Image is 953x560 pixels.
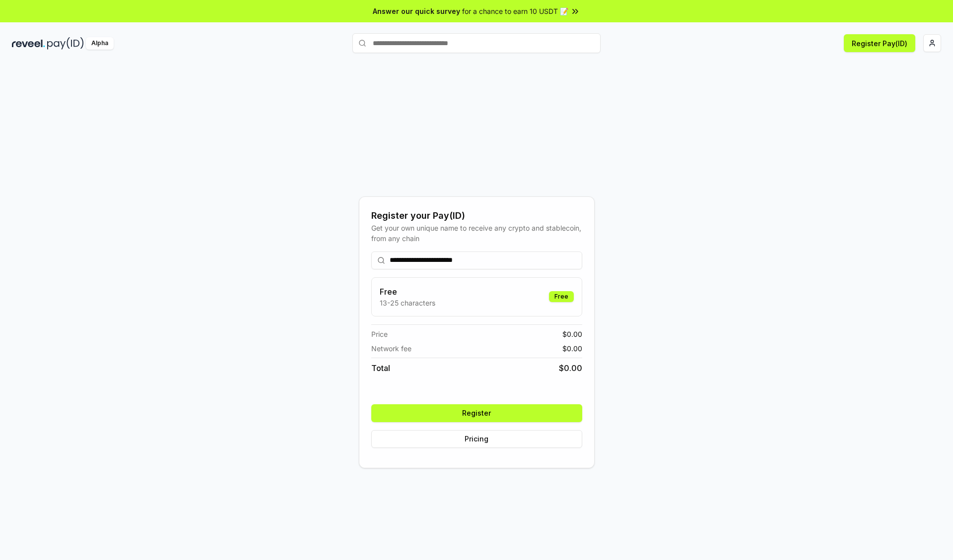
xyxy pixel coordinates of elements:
[562,343,582,354] span: $ 0.00
[371,404,582,422] button: Register
[371,430,582,448] button: Pricing
[844,34,915,52] button: Register Pay(ID)
[373,6,460,16] span: Answer our quick survey
[380,286,435,298] h3: Free
[47,37,84,50] img: pay_id
[371,343,411,354] span: Network fee
[371,362,390,374] span: Total
[86,37,114,50] div: Alpha
[562,329,582,339] span: $ 0.00
[371,329,388,339] span: Price
[371,223,582,244] div: Get your own unique name to receive any crypto and stablecoin, from any chain
[12,37,45,50] img: reveel_dark
[371,209,582,223] div: Register your Pay(ID)
[380,298,435,308] p: 13-25 characters
[559,362,582,374] span: $ 0.00
[462,6,568,16] span: for a chance to earn 10 USDT 📝
[549,291,574,302] div: Free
